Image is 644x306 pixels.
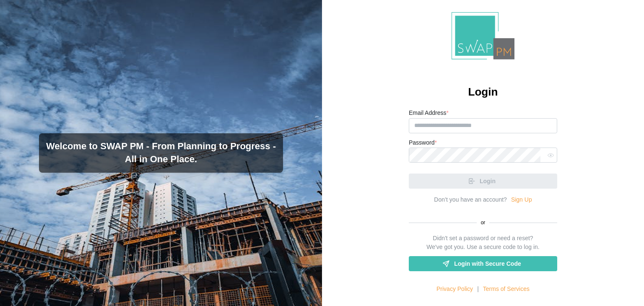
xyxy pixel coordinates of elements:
[409,219,557,227] div: or
[511,195,532,205] a: Sign Up
[468,85,498,99] h2: Login
[477,285,479,294] div: |
[434,195,507,205] div: Don’t you have an account?
[436,285,473,294] a: Privacy Policy
[454,257,521,271] span: Login with Secure Code
[46,140,276,166] h3: Welcome to SWAP PM - From Planning to Progress - All in One Place.
[426,234,539,252] div: Didn't set a password or need a reset? We've got you. Use a secure code to log in.
[452,12,514,60] img: Logo
[409,138,437,148] label: Password
[409,109,449,118] label: Email Address
[483,285,530,294] a: Terms of Services
[409,256,557,271] a: Login with Secure Code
